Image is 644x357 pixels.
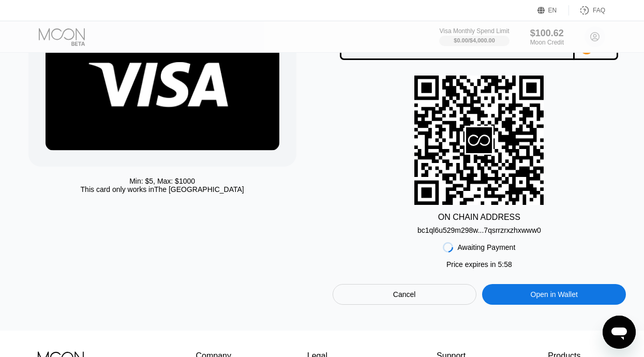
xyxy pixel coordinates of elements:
[417,226,541,234] div: bc1ql6u529m298w...7qsrrzrxzhxwww0
[393,290,416,299] div: Cancel
[446,260,512,269] div: Price expires in
[593,7,605,14] div: FAQ
[531,290,578,299] div: Open in Wallet
[548,7,557,14] div: EN
[333,284,476,305] div: Cancel
[439,27,509,46] div: Visa Monthly Spend Limit$0.00/$4,000.00
[498,260,512,269] span: 5 : 58
[438,213,520,222] div: ON CHAIN ADDRESS
[129,177,195,185] div: Min: $ 5 , Max: $ 1000
[454,37,495,43] div: $0.00 / $4,000.00
[417,222,541,234] div: bc1ql6u529m298w...7qsrrzrxzhxwww0
[569,5,605,16] div: FAQ
[439,27,509,35] div: Visa Monthly Spend Limit
[537,5,569,16] div: EN
[457,243,515,251] div: Awaiting Payment
[482,284,626,305] div: Open in Wallet
[603,316,636,349] iframe: Button to launch messaging window
[81,185,244,194] div: This card only works in The [GEOGRAPHIC_DATA]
